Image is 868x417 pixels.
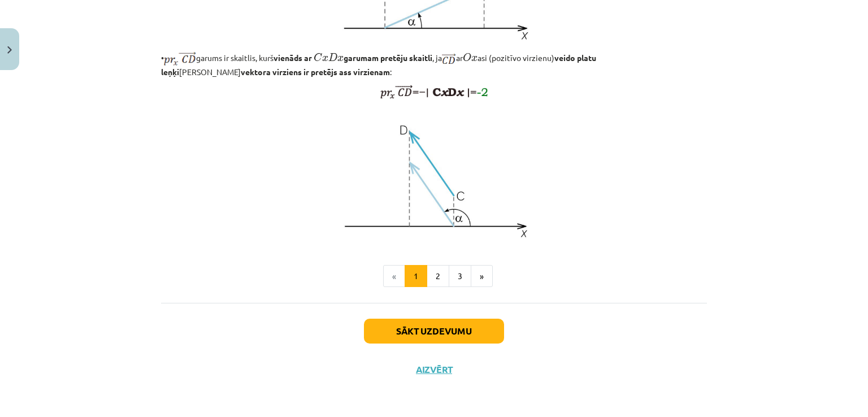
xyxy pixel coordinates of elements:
button: » [471,265,493,288]
span: x [337,56,344,62]
b: vienāds ar [274,53,312,63]
p: • garums ir skaitlis, kurš , ja ar asi (pozitīvo virzienu) [PERSON_NAME] : [161,50,707,78]
button: 1 [405,265,427,288]
span: O [463,53,471,62]
span: x [471,56,478,62]
span: D [328,53,337,61]
span: x [322,56,328,62]
button: Sākt uzdevumu [364,319,504,344]
span: C [314,53,322,62]
nav: Page navigation example [161,265,707,288]
b: vektora virziens ir pretējs ass virzienam [241,67,390,77]
b: garumam pretēju skaitli [312,53,432,63]
img: icon-close-lesson-0947bae3869378f0d4975bcd49f059093ad1ed9edebbc8119c70593378902aed.svg [7,46,12,54]
button: Aizvērt [413,364,455,375]
button: 3 [449,265,471,288]
button: 2 [427,265,449,288]
b: veido platu leņķi [161,53,596,77]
